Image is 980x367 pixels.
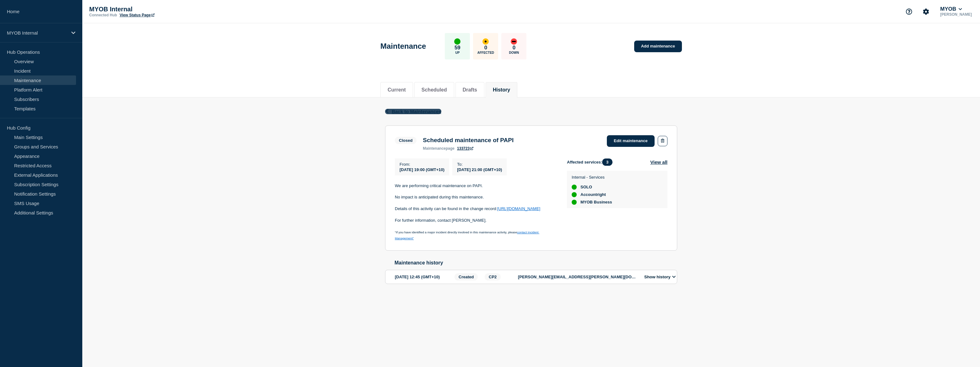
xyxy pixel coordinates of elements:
[455,51,460,54] p: Up
[607,135,655,147] a: Edit maintenance
[580,192,606,197] span: Accountright
[457,167,502,172] span: [DATE] 21:00 (GMT+10)
[395,206,557,212] p: Details of this activity can be found in the change record:
[422,87,447,93] button: Scheduled
[650,158,667,166] button: View all
[482,38,489,45] div: affected
[423,146,455,151] p: page
[380,42,426,51] h1: Maintenance
[455,45,460,51] p: 59
[455,273,478,281] span: Created
[497,206,540,211] a: [URL][DOMAIN_NAME]
[457,162,502,167] p: To :
[395,260,677,266] h2: Maintenance history
[939,6,963,12] button: MYOB
[423,146,446,151] span: maintenance
[485,273,501,281] span: CP2
[395,137,416,144] span: Closed
[484,45,487,51] p: 0
[395,183,557,189] p: We are performing critical maintenance on PAPI.
[902,5,916,18] button: Support
[395,231,517,234] span: "If you have identified a major incident directly involved in this maintenance activity, please
[395,273,453,281] div: [DATE] 12:45 (GMT+10)
[463,87,477,93] button: Drafts
[567,158,616,166] span: Affected services:
[400,162,444,167] p: From :
[7,30,67,36] p: MYOB Internal
[454,38,460,45] div: up
[457,146,473,151] a: 133723
[423,137,514,144] h3: Scheduled maintenance of PAPI
[634,41,682,52] a: Add maintenance
[477,51,494,54] p: Affected
[511,38,517,45] div: down
[518,275,637,279] p: [PERSON_NAME][EMAIL_ADDRESS][PERSON_NAME][DOMAIN_NAME]
[939,12,973,17] p: [PERSON_NAME]
[385,109,441,114] button: Back to Maintenances
[580,185,592,190] span: SOLO
[572,192,577,197] div: up
[89,6,215,13] p: MYOB Internal
[602,158,612,166] span: 3
[572,175,612,180] p: Internal - Services
[388,87,406,93] button: Current
[572,185,577,190] div: up
[395,194,557,200] p: No impact is anticipated during this maintenance.
[919,5,933,18] button: Account settings
[395,218,557,223] p: For further information, contact [PERSON_NAME].
[572,200,577,205] div: up
[642,274,678,280] button: Show history
[580,200,612,205] span: MYOB Business
[120,13,155,17] a: View Status Page
[509,51,519,54] p: Down
[400,167,444,172] span: [DATE] 19:00 (GMT+10)
[392,109,441,114] span: Back to Maintenances
[513,45,515,51] p: 0
[89,13,117,17] p: Connected Hub
[395,231,539,240] a: contact Incident Management"
[493,87,510,93] button: History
